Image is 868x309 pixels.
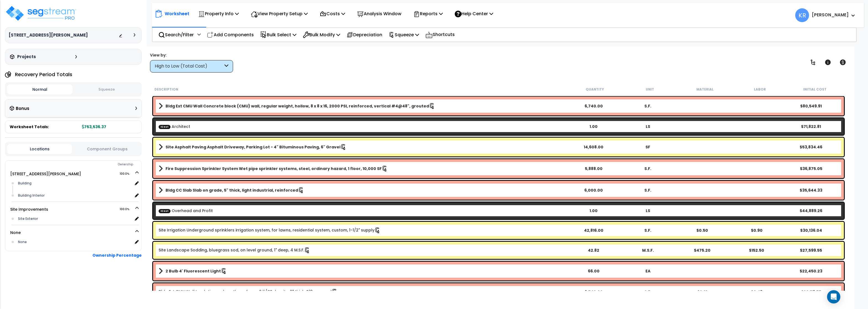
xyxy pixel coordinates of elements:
[357,10,401,17] p: Analysis Window
[696,87,714,92] small: Material
[204,28,257,41] div: Add Components
[251,10,308,17] p: View Property Setup
[586,87,604,92] small: Quantity
[159,208,213,213] a: Custom Item
[5,5,77,22] img: logo_pro_r.png
[120,206,134,213] span: 100.0%
[92,253,142,258] b: Ownership Percentage
[166,103,429,109] b: Bldg Ext CMU Wall Concrete block (CMU) wall, regular weight, hollow, 8 x 8 x 16, 2000 PSI, reinfo...
[120,171,134,177] span: 100.0%
[567,228,621,233] div: 42,816.00
[646,87,654,92] small: Unit
[150,52,233,58] div: View by:
[730,248,784,253] div: $152.50
[425,31,455,39] p: Shortcuts
[389,31,419,38] p: Squeeze
[621,166,675,171] div: S.F.
[159,227,381,233] a: Individual Item
[16,106,29,111] h3: Bonus
[784,208,838,213] div: $44,889.26
[621,228,675,233] div: S.F.
[159,267,566,275] a: Assembly Title
[675,228,730,233] div: $0.50
[784,166,838,171] div: $36,875.05
[155,63,223,69] div: High to Low (Total Cost)
[343,28,385,41] div: Depreciation
[159,247,310,253] a: Individual Item
[198,10,239,17] p: Property Info
[158,31,194,38] p: Search/Filter
[730,228,784,233] div: $0.90
[675,248,730,253] div: $475.20
[621,144,675,150] div: SF
[730,289,784,295] div: $0.48
[567,103,621,109] div: 6,740.00
[621,103,675,109] div: S.F.
[159,289,338,295] a: Individual Item
[82,124,106,130] b: 753,536.37
[159,186,566,194] a: Assembly Title
[159,165,566,172] a: Assembly Title
[621,289,675,295] div: S.F.
[812,12,849,18] b: [PERSON_NAME]
[7,84,73,94] button: Normal
[567,166,621,171] div: 5,888.00
[567,248,621,253] div: 42.82
[784,248,838,253] div: $27,599.55
[159,209,170,213] span: ICost
[74,85,139,94] button: Squeeze
[17,192,133,199] div: Building Interior
[159,124,190,129] a: Custom Item
[795,8,809,22] span: KR
[17,54,36,60] h3: Projects
[784,268,838,274] div: $22,450.23
[159,143,566,151] a: Assembly Title
[347,31,382,38] p: Depreciation
[320,10,345,17] p: Costs
[455,10,493,17] p: Help Center
[166,268,221,274] b: 2 Bulb 4' Fluorescent Light
[10,207,48,212] a: Site Improvements 100.0%
[166,187,298,193] b: Bldg CC Slab Slab on grade, 5" thick, light industrial, reinforced
[413,10,443,17] p: Reports
[260,31,296,38] p: Bulk Select
[621,187,675,193] div: S.F.
[621,208,675,213] div: LS
[7,144,72,154] button: Locations
[784,289,838,295] div: $20,119.57
[621,268,675,274] div: EA
[567,187,621,193] div: 6,000.00
[165,10,189,17] p: Worksheet
[784,124,838,129] div: $71,822.81
[159,102,566,110] a: Assembly Title
[567,124,621,129] div: 1.00
[675,289,730,295] div: $2.21
[784,144,838,150] div: $53,834.46
[567,144,621,150] div: 14,608.00
[803,87,826,92] small: Initial Cost
[16,161,141,168] div: Ownership
[784,103,838,109] div: $80,549.91
[207,31,254,38] p: Add Components
[567,208,621,213] div: 1.00
[827,290,840,303] div: Open Intercom Messenger
[303,31,340,38] p: Bulk Modify
[10,124,49,130] span: Worksheet Totals:
[15,72,72,77] h4: Recovery Period Totals
[422,28,458,42] div: Shortcuts
[567,268,621,274] div: 66.00
[17,239,133,245] div: None
[75,146,139,152] button: Component Groups
[784,228,838,233] div: $30,136.04
[10,230,21,235] a: None
[159,125,170,129] span: ICost
[17,180,133,187] div: Building
[17,215,133,222] div: Site Exterior
[10,171,81,177] a: [STREET_ADDRESS][PERSON_NAME] 100.0%
[166,144,340,150] b: Site Asphalt Paving Asphalt Driveway, Parking Lot - 4" Bituminous Paving, 6" Gravel
[784,187,838,193] div: $35,644.33
[754,87,766,92] small: Labor
[9,32,88,38] h3: [STREET_ADDRESS][PERSON_NAME]
[166,166,382,171] b: Fire Suppression Sprinkler System Wet pipe sprinkler systems, steel, ordinary hazard, 1 floor, 10...
[567,289,621,295] div: 6,740.00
